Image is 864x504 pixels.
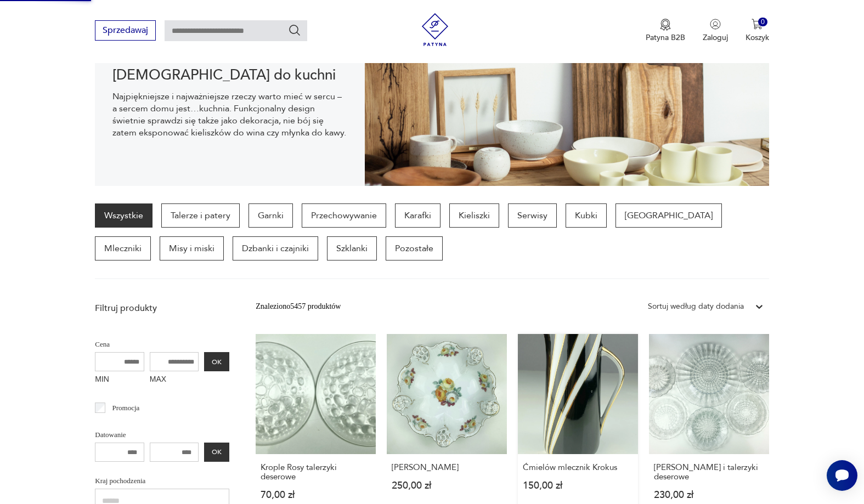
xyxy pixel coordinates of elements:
[746,32,769,43] p: Koszyk
[261,490,371,500] p: 70,00 zł
[419,13,451,46] img: Patyna - sklep z meblami i dekoracjami vintage
[261,463,371,482] h3: Krople Rosy talerzyki deserowe
[523,481,633,490] p: 150,00 zł
[95,302,229,314] p: Filtruj produkty
[654,463,764,482] h3: [PERSON_NAME] i talerzyki deserowe
[392,463,502,472] h3: [PERSON_NAME]
[95,203,153,228] a: Wszystkie
[95,27,156,35] a: Sprzedawaj
[648,301,744,313] div: Sortuj według daty dodania
[827,460,857,491] iframe: Smartsupp widget button
[646,19,685,43] button: Patyna B2B
[365,21,769,186] img: b2f6bfe4a34d2e674d92badc23dc4074.jpg
[449,203,499,228] a: Kieliszki
[703,19,728,43] button: Zaloguj
[95,371,144,389] label: MIN
[302,203,386,228] a: Przechowywanie
[233,236,318,261] a: Dzbanki i czajniki
[710,19,721,30] img: Ikonka użytkownika
[95,475,229,487] p: Kraj pochodzenia
[752,19,763,30] img: Ikona koszyka
[758,18,767,27] div: 0
[654,490,764,500] p: 230,00 zł
[288,24,301,37] button: Szukaj
[646,32,685,43] p: Patyna B2B
[95,429,229,441] p: Datowanie
[646,19,685,43] a: Ikona medaluPatyna B2B
[204,352,229,371] button: OK
[249,203,293,228] a: Garnki
[508,203,557,228] a: Serwisy
[523,463,633,472] h3: Ćmielów mlecznik Krokus
[703,32,728,43] p: Zaloguj
[112,90,347,139] p: Najpiękniejsze i najważniejsze rzeczy warto mieć w sercu – a sercem domu jest…kuchnia. Funkcjonal...
[395,203,441,228] a: Karafki
[112,402,140,414] p: Promocja
[746,19,769,43] button: 0Koszyk
[95,236,151,261] a: Mleczniki
[392,481,502,490] p: 250,00 zł
[660,19,671,31] img: Ikona medalu
[566,203,607,228] a: Kubki
[204,443,229,462] button: OK
[160,236,224,261] a: Misy i miski
[161,203,240,228] a: Talerze i patery
[150,371,199,389] label: MAX
[615,203,722,228] a: [GEOGRAPHIC_DATA]
[112,69,347,82] h1: [DEMOGRAPHIC_DATA] do kuchni
[327,236,377,261] a: Szklanki
[95,20,156,41] button: Sprzedawaj
[95,338,229,350] p: Cena
[256,301,341,313] div: Znaleziono 5457 produktów
[386,236,443,261] a: Pozostałe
